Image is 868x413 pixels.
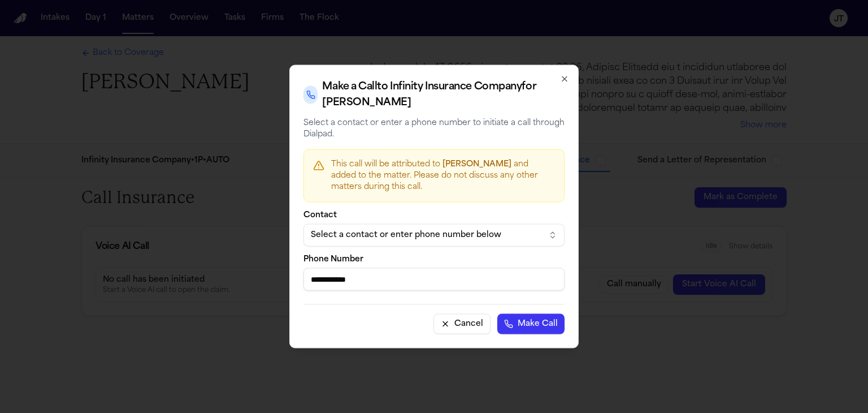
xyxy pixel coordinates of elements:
label: Phone Number [303,256,565,264]
p: Select a contact or enter a phone number to initiate a call through Dialpad. [303,118,565,140]
button: Cancel [433,314,491,334]
p: This call will be attributed to and added to the matter. Please do not discuss any other matters ... [331,159,555,193]
label: Contact [303,212,565,220]
span: [PERSON_NAME] [442,160,511,169]
div: Select a contact or enter phone number below [311,230,539,241]
h2: Make a Call to Infinity Insurance Company for [PERSON_NAME] [322,79,565,111]
button: Make Call [497,314,565,334]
